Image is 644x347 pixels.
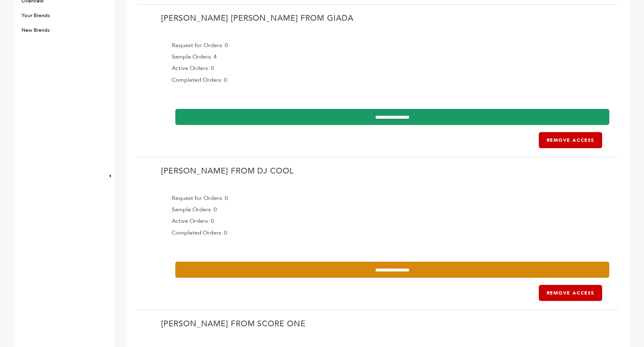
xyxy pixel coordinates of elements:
[170,40,586,51] div: Request for Orders: 0
[170,204,586,215] div: Sample Orders: 0
[161,14,595,27] h2: [PERSON_NAME] [PERSON_NAME] from Giada
[21,27,50,34] a: New Brands
[170,51,586,62] div: Sample Orders: 4
[161,319,595,333] h2: [PERSON_NAME] from Score One
[170,227,586,238] div: Completed Orders: 0
[170,74,586,86] div: Completed Orders: 0
[539,285,602,301] a: Remove Access
[170,192,586,204] div: Request for Orders: 0
[170,62,586,74] div: Active Orders: 0
[161,166,595,180] h2: [PERSON_NAME] from DJ Cool
[539,132,602,148] a: Remove Access
[21,12,50,19] a: Your Brands
[170,215,586,227] div: Active Orders: 0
